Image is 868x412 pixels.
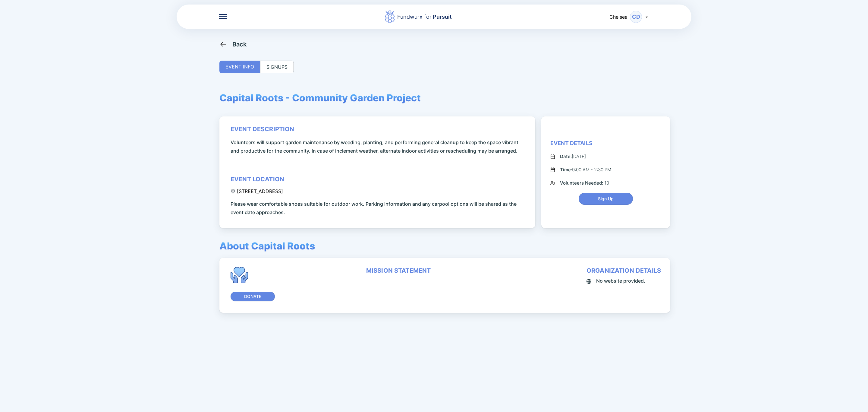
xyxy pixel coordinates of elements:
[366,267,431,274] div: mission statement
[630,11,642,23] div: CD
[244,293,261,299] span: Donate
[231,292,275,301] button: Donate
[231,176,284,183] div: event location
[232,41,247,48] div: Back
[587,267,661,274] div: organization details
[560,153,586,160] div: [DATE]
[231,188,283,194] div: [STREET_ADDRESS]
[397,13,452,21] div: Fundwurx for
[560,167,572,173] span: Time:
[560,179,609,187] div: 10
[609,14,627,20] span: Chelsea
[219,61,260,73] div: EVENT INFO
[560,154,572,159] span: Date:
[598,196,614,202] span: Sign Up
[550,140,593,147] div: Event Details
[231,125,294,133] div: event description
[231,138,526,155] span: Volunteers will support garden maintenance by weeding, planting, and performing general cleanup t...
[231,200,526,217] span: Please wear comfortable shoes suitable for outdoor work. Parking information and any carpool opti...
[560,166,611,173] div: 9:00 AM - 2:30 PM
[219,92,421,104] span: Capital Roots - Community Garden Project
[260,61,294,73] div: SIGNUPS
[560,180,604,186] span: Volunteers Needed:
[432,14,452,20] span: Pursuit
[219,240,315,252] span: About Capital Roots
[579,193,633,205] button: Sign Up
[596,277,645,285] span: No website provided.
